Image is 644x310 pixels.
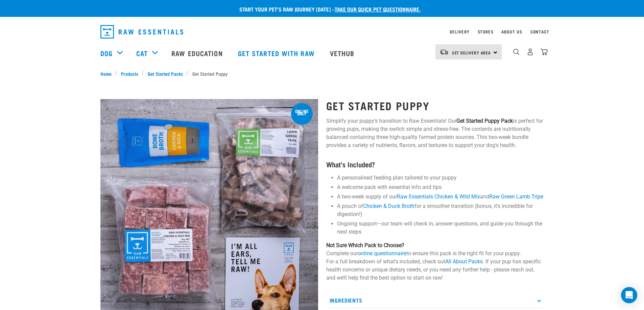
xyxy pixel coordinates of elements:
p: Simplify your puppy’s transition to Raw Essentials! Our is perfect for growing pups, making the s... [326,117,544,149]
nav: dropdown navigation [95,22,549,41]
a: About Us [501,30,522,33]
a: Dog [100,48,113,58]
a: Cat [136,48,148,58]
li: A welcome pack with essential info and tips [337,183,544,191]
p: Complete our to ensure this pack is the right fit for your puppy. For a full breakdown of what's ... [326,241,544,282]
strong: Get Started Puppy Pack [456,118,513,124]
strong: Not Sure Which Pack to Choose? [326,242,404,248]
div: Open Intercom Messenger [621,287,637,303]
li: A personalised feeding plan tailored to your puppy [337,174,544,182]
img: user.png [527,48,534,55]
a: Products [117,70,142,77]
li: Ongoing support—our team will check in, answer questions, and guide you through the next steps [337,220,544,236]
a: Chicken & Duck Broth [363,203,414,209]
a: Contact [530,30,549,33]
h1: Get Started Puppy [326,99,544,112]
a: All About Packs [445,258,483,265]
a: Raw Green Lamb Tripe [489,193,543,200]
img: home-icon@2x.png [541,48,548,55]
strong: What’s Included? [326,162,375,166]
a: Get started with Raw [231,40,323,67]
img: Raw Essentials Logo [100,25,183,39]
a: Get Started Packs [144,70,186,77]
a: Raw Education [165,40,231,67]
a: Stores [478,30,494,33]
a: online questionnaire [358,250,406,257]
img: home-icon-1@2x.png [513,49,520,55]
a: Home [100,70,115,77]
a: Raw Essentials Chicken & Wild Mix [397,193,480,200]
a: take our quick pet questionnaire. [335,7,421,10]
a: Delivery [450,30,469,33]
li: A two-week supply of our and [337,193,544,201]
img: van-moving.png [439,49,449,55]
span: Set Delivery Area [452,51,491,54]
p: Ingredients [326,293,544,308]
a: Vethub [323,40,363,67]
li: A pouch of for a smoother transition (bonus, it's incredible for digestion!) [337,202,544,218]
nav: breadcrumbs [100,70,544,77]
